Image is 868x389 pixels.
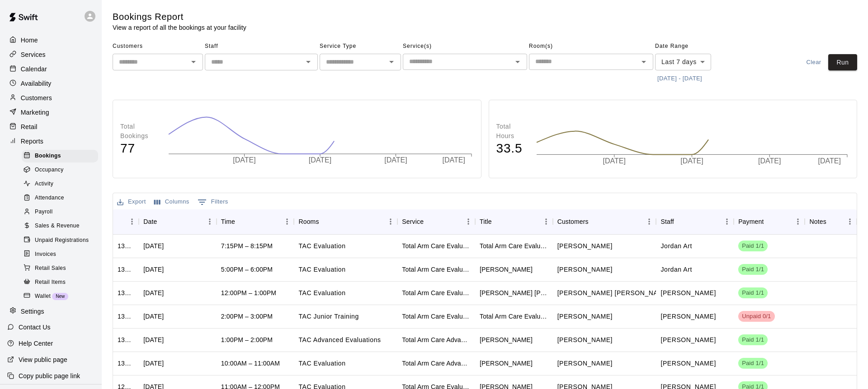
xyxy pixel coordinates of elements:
p: TAC Advanced Evaluations [298,335,381,345]
a: Reports [7,134,94,148]
p: Total Hours [496,122,528,141]
div: Bookings [22,150,98,162]
span: Paid 1/1 [738,336,768,344]
div: Notes [805,209,856,234]
div: Unpaid Registrations [22,234,98,247]
div: Total Arm Care Evaluation (Ages 13+) [402,241,471,250]
tspan: [DATE] [603,157,626,165]
div: Invoices [22,248,98,261]
div: Date [139,209,217,234]
span: Bookings [35,152,61,161]
button: Menu [462,215,475,228]
button: Menu [791,215,805,228]
a: Sales & Revenue [22,219,102,233]
div: Title [475,209,553,234]
div: Attendance [22,192,98,204]
span: Room(s) [529,39,653,54]
div: Anthony Huaranga [480,335,533,344]
div: Tue, Aug 19, 2025 [143,241,164,250]
div: Services [7,48,94,61]
p: Total Bookings [120,122,159,141]
p: Customers [21,93,52,102]
span: Occupancy [35,166,64,175]
button: Menu [539,215,553,228]
div: ID [113,209,139,234]
div: Wed, Aug 20, 2025 [143,359,164,368]
p: Marketing [21,108,49,117]
button: Sort [157,215,170,228]
span: Customers [113,39,203,54]
span: Service(s) [403,39,527,54]
div: Wed, Aug 20, 2025 [143,265,164,274]
p: Collin Kiernan [660,359,716,368]
div: Retail Sales [22,262,98,275]
p: TAC Evaluation [298,359,345,368]
span: Date Range [655,39,734,54]
div: Service [402,209,424,234]
a: Retail [7,120,94,134]
p: Copy public page link [19,371,80,380]
button: Sort [235,215,248,228]
span: Unpaid 0/1 [738,312,774,321]
div: Customers [553,209,656,234]
a: Retail Sales [22,261,102,275]
tspan: [DATE] [384,156,407,164]
div: Last 7 days [655,54,711,70]
a: Payroll [22,205,102,219]
div: Title [480,209,492,234]
span: Paid 1/1 [738,289,768,297]
h4: 77 [120,141,159,157]
span: Service Type [320,39,401,54]
div: 2:00PM – 3:00PM [221,312,273,321]
button: Menu [203,215,217,228]
button: Run [828,54,857,71]
a: Customers [7,91,94,105]
div: Mon, Aug 18, 2025 [143,312,164,321]
a: Retail Items [22,275,102,289]
button: Open [637,56,650,68]
div: Service [397,209,475,234]
button: Sort [589,215,601,228]
span: Payroll [35,208,52,217]
tspan: [DATE] [818,157,841,165]
p: Home [21,36,38,45]
div: 7:15PM – 8:15PM [221,241,273,250]
div: Notes [809,209,826,234]
a: Home [7,33,94,47]
a: Settings [7,305,94,318]
a: Unpaid Registrations [22,233,102,247]
button: Menu [843,215,857,228]
div: Rooms [298,209,319,234]
a: Marketing [7,106,94,119]
div: Customers [557,209,589,234]
button: Open [302,56,315,68]
button: Sort [118,215,130,228]
span: Retail Items [35,278,66,287]
span: Retail Sales [35,264,66,273]
div: 12:00PM – 1:00PM [221,288,276,297]
a: Calendar [7,62,94,76]
div: Jackson Cerulli [480,288,548,297]
span: Paid 1/1 [738,242,768,250]
p: Reports [21,137,43,146]
p: Anthony Huaranga [557,335,613,345]
div: Date [143,209,157,234]
div: Total Arm Care Evaluation (Ages 13+) [480,312,548,321]
button: Select columns [152,195,192,209]
p: Thomas O’Connor [557,265,613,274]
div: Total Arm Care Evaluation (Ages 13+) [402,265,471,274]
p: Availability [21,79,52,88]
button: Menu [384,215,397,228]
div: WalletNew [22,290,98,303]
button: Menu [720,215,734,228]
p: Gio Calamia [557,312,613,321]
div: Staff [660,209,674,234]
button: Open [187,56,200,68]
span: Staff [205,39,318,54]
div: 1309190 [118,359,134,368]
div: Mon, Aug 18, 2025 [143,335,164,344]
div: Total Arm Care Advanced Evaluation (Ages 13+) [402,335,471,344]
